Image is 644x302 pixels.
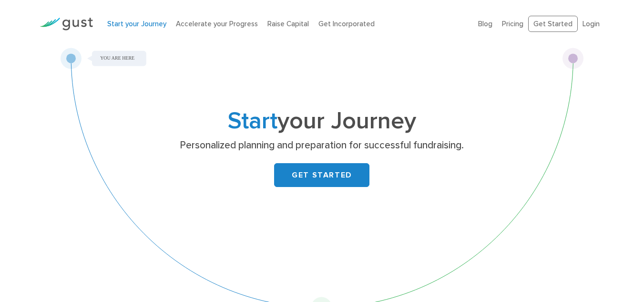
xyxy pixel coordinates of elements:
[176,20,258,28] a: Accelerate your Progress
[137,139,507,152] p: Personalized planning and preparation for successful fundraising.
[40,18,93,31] img: Gust Logo
[133,110,510,132] h1: your Journey
[267,20,309,28] a: Raise Capital
[478,20,492,28] a: Blog
[528,16,578,32] a: Get Started
[318,20,375,28] a: Get Incorporated
[274,163,369,187] a: GET STARTED
[107,20,166,28] a: Start your Journey
[228,107,277,135] span: Start
[502,20,523,28] a: Pricing
[583,20,600,28] a: Login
